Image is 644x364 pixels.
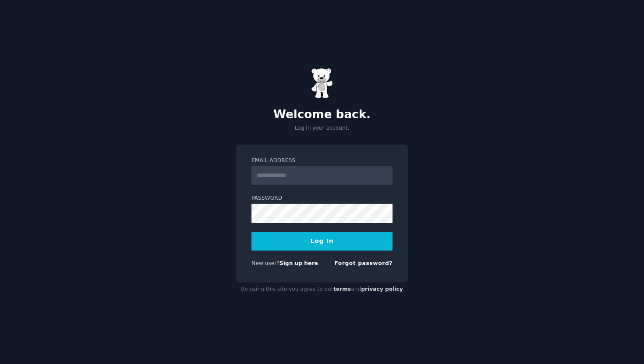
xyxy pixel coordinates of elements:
[236,283,408,297] div: By using this site you agree to our and
[251,157,393,165] label: Email Address
[361,286,403,292] a: privacy policy
[251,194,393,202] label: Password
[236,108,408,122] h2: Welcome back.
[311,68,333,99] img: Gummy Bear
[334,260,393,266] a: Forgot password?
[251,232,393,251] button: Log In
[236,124,408,132] p: Log in your account.
[280,260,318,266] a: Sign up here
[333,286,351,292] a: terms
[251,260,280,266] span: New user?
